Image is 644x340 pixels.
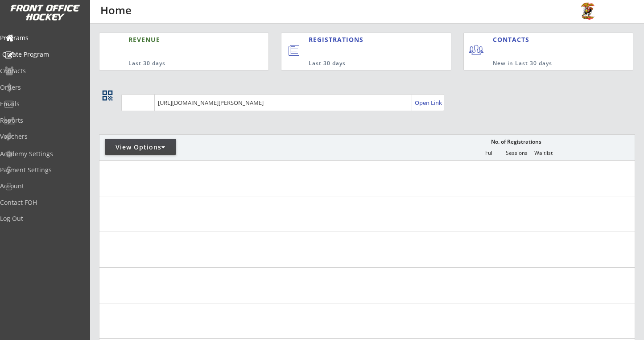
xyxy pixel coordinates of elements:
div: REVENUE [128,35,227,44]
div: REGISTRATIONS [309,35,411,44]
div: No. of Registrations [488,139,544,145]
div: Sessions [503,150,530,156]
div: Full [476,150,503,156]
a: Open Link [415,96,443,109]
div: Open Link [415,99,443,107]
button: qr_code [101,89,114,102]
div: View Options [105,143,176,152]
div: Waitlist [530,150,557,156]
div: Last 30 days [128,60,227,67]
div: CONTACTS [493,35,533,44]
div: New in Last 30 days [493,60,592,67]
div: Last 30 days [309,60,414,67]
div: Create Program [2,51,83,58]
